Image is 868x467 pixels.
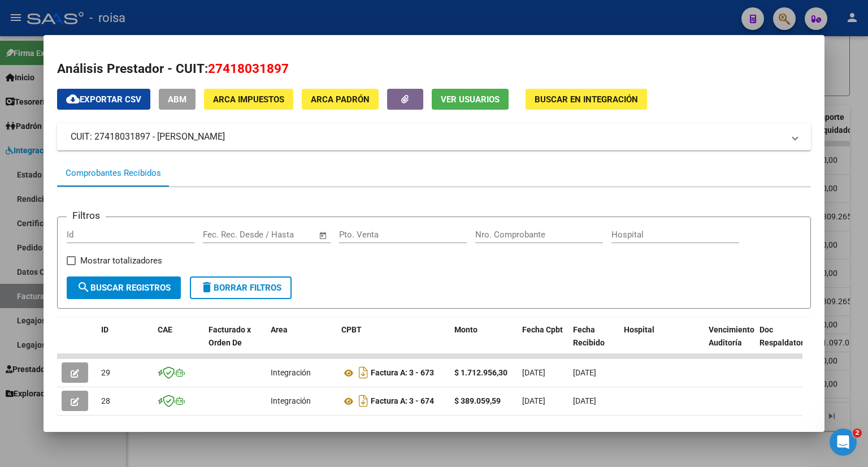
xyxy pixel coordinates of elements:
span: ARCA Impuestos [213,94,284,105]
span: 2 [853,429,862,438]
span: Integración [271,396,311,405]
mat-panel-title: CUIT: 27418031897 - [PERSON_NAME] [71,130,784,144]
span: Mostrar totalizadores [80,254,162,267]
button: ARCA Padrón [302,89,379,110]
span: ID [101,325,108,334]
span: Facturado x Orden De [209,325,251,347]
datatable-header-cell: CPBT [337,318,450,367]
span: Vencimiento Auditoría [709,325,754,347]
button: Borrar Filtros [190,276,292,299]
datatable-header-cell: Fecha Recibido [568,318,619,367]
i: Descargar documento [356,364,371,382]
span: 29 [101,368,110,377]
span: [DATE] [522,396,545,405]
datatable-header-cell: CAE [153,318,204,367]
datatable-header-cell: Vencimiento Auditoría [704,318,755,367]
input: Fecha inicio [203,230,249,240]
span: [DATE] [522,368,545,377]
span: Ver Usuarios [441,94,500,105]
mat-icon: search [77,280,90,294]
span: Fecha Recibido [573,325,605,347]
datatable-header-cell: Doc Respaldatoria [755,318,823,367]
span: [DATE] [573,396,596,405]
span: ABM [168,94,186,105]
button: ARCA Impuestos [204,89,293,110]
datatable-header-cell: Fecha Cpbt [518,318,568,367]
span: Buscar en Integración [535,94,638,105]
button: Exportar CSV [57,89,150,110]
div: Comprobantes Recibidos [66,167,161,180]
mat-expansion-panel-header: CUIT: 27418031897 - [PERSON_NAME] [57,123,811,150]
datatable-header-cell: Facturado x Orden De [204,318,266,367]
span: Integración [271,368,311,377]
span: 27418031897 [208,61,289,76]
h3: Filtros [67,208,106,223]
span: Exportar CSV [66,94,141,105]
span: Buscar Registros [77,283,171,293]
button: Buscar Registros [67,276,181,299]
strong: Factura A: 3 - 674 [371,397,434,406]
span: Hospital [624,325,654,334]
span: Fecha Cpbt [522,325,563,334]
span: Borrar Filtros [200,283,281,293]
strong: $ 1.712.956,30 [454,368,507,377]
h2: Análisis Prestador - CUIT: [57,59,811,79]
button: Open calendar [316,229,329,242]
datatable-header-cell: Monto [450,318,518,367]
span: CAE [158,325,172,334]
button: Buscar en Integración [526,89,647,110]
button: ABM [159,89,196,110]
mat-icon: delete [200,280,214,294]
span: ARCA Padrón [311,94,370,105]
span: [DATE] [573,368,596,377]
iframe: Intercom live chat [830,429,857,456]
span: 28 [101,396,110,405]
span: Doc Respaldatoria [759,325,810,347]
strong: $ 389.059,59 [454,396,501,405]
span: Monto [454,325,478,334]
button: Ver Usuarios [432,89,509,110]
datatable-header-cell: ID [97,318,153,367]
span: CPBT [341,325,362,334]
input: Fecha fin [259,230,314,240]
datatable-header-cell: Area [266,318,337,367]
span: Area [271,325,288,334]
mat-icon: cloud_download [66,92,80,106]
strong: Factura A: 3 - 673 [371,369,434,378]
datatable-header-cell: Hospital [619,318,704,367]
i: Descargar documento [356,392,371,410]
